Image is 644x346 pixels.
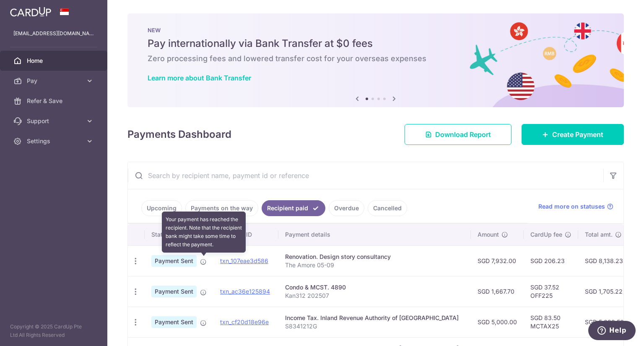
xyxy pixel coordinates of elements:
[538,202,605,211] span: Read more on statuses
[285,314,464,322] div: Income Tax. Inland Revenue Authority of [GEOGRAPHIC_DATA]
[127,127,231,142] h4: Payments Dashboard
[285,283,464,292] div: Condo & MCST. 4890
[141,200,182,216] a: Upcoming
[435,129,491,139] span: Download Report
[538,202,613,211] a: Read more on statuses
[588,321,636,342] iframe: Opens a widget where you can find more information
[148,54,604,64] h6: Zero processing fees and lowered transfer cost for your overseas expenses
[162,212,246,253] div: Your payment has reached the recipient. Note that the recipient bank might take some time to refl...
[148,27,604,34] p: NEW
[220,288,270,295] a: txn_ac36e125894
[285,253,464,261] div: Renovation. Design story consultancy
[213,224,278,245] th: Payment ID
[10,7,51,17] img: CardUp
[368,200,407,216] a: Cancelled
[13,29,94,38] p: [EMAIL_ADDRESS][DOMAIN_NAME]
[578,276,634,307] td: SGD 1,705.22
[329,200,364,216] a: Overdue
[151,316,197,328] span: Payment Sent
[578,245,634,276] td: SGD 8,138.23
[405,124,512,145] a: Download Report
[524,245,578,276] td: SGD 206.23
[471,276,524,307] td: SGD 1,667.70
[27,57,82,65] span: Home
[27,97,82,105] span: Refer & Save
[478,230,499,239] span: Amount
[585,230,613,239] span: Total amt.
[278,224,471,245] th: Payment details
[148,37,604,50] h5: Pay internationally via Bank Transfer at $0 fees
[185,200,258,216] a: Payments on the way
[524,307,578,337] td: SGD 83.50 MCTAX25
[128,162,603,189] input: Search by recipient name, payment id or reference
[471,245,524,276] td: SGD 7,932.00
[151,286,197,297] span: Payment Sent
[522,124,624,145] a: Create Payment
[27,77,82,85] span: Pay
[27,137,82,145] span: Settings
[27,117,82,125] span: Support
[151,230,169,239] span: Status
[530,230,562,239] span: CardUp fee
[578,307,634,337] td: SGD 5,083.50
[471,307,524,337] td: SGD 5,000.00
[127,13,624,107] img: Bank transfer banner
[285,292,464,300] p: Kan312 202507
[220,257,268,264] a: txn_107eae3d586
[552,129,603,139] span: Create Payment
[148,74,251,82] a: Learn more about Bank Transfer
[524,276,578,307] td: SGD 37.52 OFF225
[151,255,197,267] span: Payment Sent
[285,322,464,331] p: S8341212G
[220,318,269,325] a: txn_cf20d18e96e
[262,200,325,216] a: Recipient paid
[285,261,464,269] p: The Amore 05-09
